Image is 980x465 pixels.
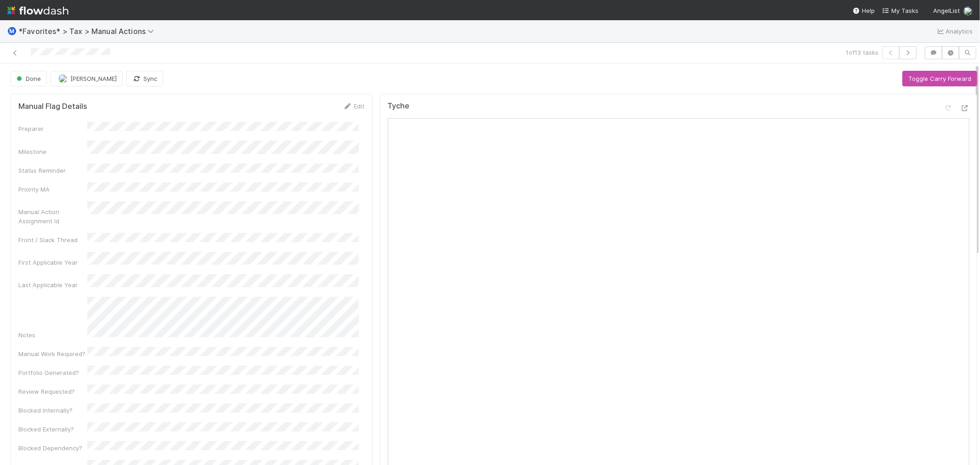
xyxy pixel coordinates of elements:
div: Review Requested? [18,387,87,396]
div: Priority MA [18,185,87,194]
span: AngelList [933,7,960,14]
div: Milestone [18,147,87,156]
a: Edit [343,102,365,110]
span: My Tasks [882,7,918,14]
div: Blocked Externally? [18,425,87,434]
h5: Tyche [388,102,410,111]
img: avatar_de77a991-7322-4664-a63d-98ba485ee9e0.png [963,6,973,16]
span: *Favorites* > Tax > Manual Actions [18,27,159,36]
div: Status Reminder [18,166,87,175]
a: Analytics [936,26,973,37]
div: Blocked Internally? [18,406,87,415]
div: Portfolio Generated? [18,368,87,377]
span: Ⓜ️ [7,27,17,35]
button: [PERSON_NAME] [51,71,123,86]
img: logo-inverted-e16ddd16eac7371096b0.svg [7,3,68,18]
button: Toggle Carry Forward [902,71,977,86]
div: Last Applicable Year [18,280,87,289]
a: My Tasks [882,6,918,15]
div: Notes [18,330,87,340]
div: First Applicable Year [18,258,87,267]
span: 1 of 13 tasks [846,48,878,57]
div: Blocked Dependency? [18,443,87,453]
span: [PERSON_NAME] [70,75,117,82]
img: avatar_cfa6ccaa-c7d9-46b3-b608-2ec56ecf97ad.png [58,74,68,83]
h5: Manual Flag Details [18,102,87,111]
div: Front / Slack Thread [18,235,87,244]
div: Manual Work Required? [18,349,87,358]
div: Manual Action Assignment Id [18,207,87,226]
div: Help [853,6,875,15]
div: Preparer [18,124,87,133]
button: Sync [126,71,163,86]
